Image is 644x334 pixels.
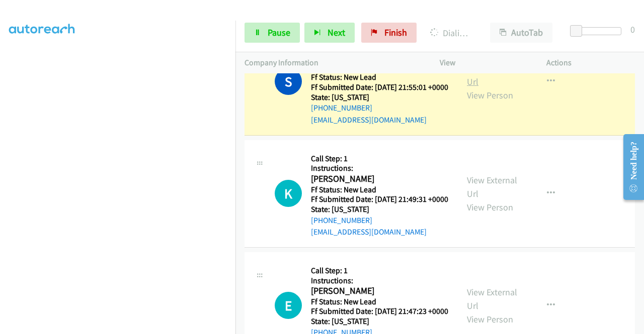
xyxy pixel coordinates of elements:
[275,180,302,207] h1: K
[467,89,513,101] a: View Person
[311,92,448,102] h5: State: [US_STATE]
[304,23,355,43] button: Next
[275,292,302,319] h1: E
[630,23,635,36] div: 0
[311,72,448,82] h5: Ff Status: New Lead
[311,82,448,92] h5: Ff Submitted Date: [DATE] 21:55:01 +0000
[311,316,448,326] h5: State: [US_STATE]
[311,266,448,276] h5: Call Step: 1
[311,154,448,164] h5: Call Step: 1
[546,57,635,69] p: Actions
[275,292,302,319] div: The call is yet to be attempted
[430,26,472,40] p: Dialing [PERSON_NAME]
[311,115,427,125] a: [EMAIL_ADDRESS][DOMAIN_NAME]
[328,27,345,38] span: Next
[467,201,513,213] a: View Person
[311,276,448,286] h5: Instructions:
[245,23,300,43] a: Pause
[245,57,422,69] p: Company Information
[467,313,513,325] a: View Person
[440,57,528,69] p: View
[384,27,407,38] span: Finish
[311,185,448,195] h5: Ff Status: New Lead
[311,215,372,225] a: [PHONE_NUMBER]
[467,62,517,87] a: View External Url
[275,68,302,95] h1: S
[268,27,290,38] span: Pause
[311,173,445,185] h2: [PERSON_NAME]
[311,103,372,113] a: [PHONE_NUMBER]
[311,194,448,204] h5: Ff Submitted Date: [DATE] 21:49:31 +0000
[311,285,445,297] h2: [PERSON_NAME]
[361,23,417,43] a: Finish
[311,163,448,173] h5: Instructions:
[467,174,517,199] a: View External Url
[311,306,448,316] h5: Ff Submitted Date: [DATE] 21:47:23 +0000
[311,297,448,307] h5: Ff Status: New Lead
[311,204,448,214] h5: State: [US_STATE]
[311,227,427,237] a: [EMAIL_ADDRESS][DOMAIN_NAME]
[275,180,302,207] div: The call is yet to be attempted
[615,127,644,207] iframe: Resource Center
[467,286,517,311] a: View External Url
[575,27,621,35] div: Delay between calls (in seconds)
[490,23,552,43] button: AutoTab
